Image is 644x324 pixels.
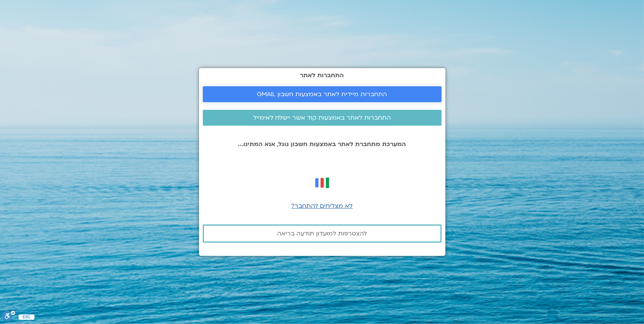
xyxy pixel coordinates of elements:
p: המערכת מתחברת לאתר באמצעות חשבון גוגל, אנא המתינו... [203,141,442,148]
a: התחברות לאתר באמצעות קוד אשר יישלח לאימייל [203,110,442,126]
span: להצטרפות למועדון תודעה בריאה [277,230,367,237]
h2: התחברות לאתר [203,72,442,79]
span: התחברות לאתר באמצעות קוד אשר יישלח לאימייל [253,114,391,121]
a: לא מצליחים להתחבר? [291,202,353,210]
a: התחברות מיידית לאתר באמצעות חשבון GMAIL [203,86,442,102]
a: להצטרפות למועדון תודעה בריאה [203,224,442,243]
span: התחברות מיידית לאתר באמצעות חשבון GMAIL [257,91,387,98]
